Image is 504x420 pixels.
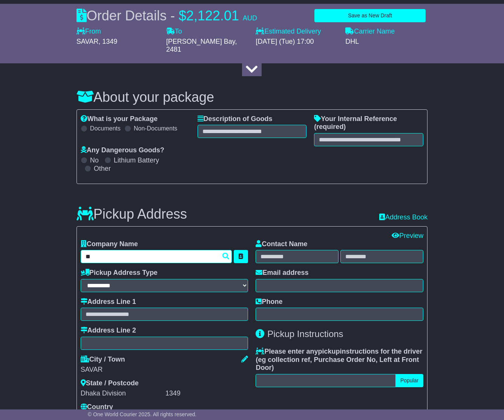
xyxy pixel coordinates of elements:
[81,356,125,364] label: City / Town
[81,115,158,123] label: What is your Package
[395,374,423,387] button: Popular
[179,8,186,23] span: $
[166,38,235,45] span: [PERSON_NAME] Bay
[81,326,136,335] label: Address Line 2
[256,269,308,277] label: Email address
[94,165,111,173] label: Other
[77,8,257,24] div: Order Details -
[81,389,164,398] div: Dhaka Division
[81,403,113,411] label: Country
[256,298,282,306] label: Phone
[256,28,338,36] label: Estimated Delivery
[345,28,395,36] label: Carrier Name
[256,356,419,372] span: eg collection ref, Purchase Order No, Left at Front Door
[81,240,138,248] label: Company Name
[314,115,423,131] label: Your Internal Reference (required)
[77,207,187,222] h3: Pickup Address
[77,90,427,105] h3: About your package
[256,348,423,372] label: Please enter any instructions for the driver ( )
[81,146,164,155] label: Any Dangerous Goods?
[314,9,426,22] button: Save as New Draft
[88,411,197,417] span: © One World Courier 2025. All rights reserved.
[90,125,121,132] label: Documents
[81,366,248,374] div: SAVAR
[267,329,343,339] span: Pickup Instructions
[81,298,136,306] label: Address Line 1
[134,125,178,132] label: Non-Documents
[90,156,99,165] label: No
[345,38,427,46] div: DHL
[77,28,101,36] label: From
[392,232,423,239] a: Preview
[379,213,427,222] a: Address Book
[256,240,307,248] label: Contact Name
[77,38,98,45] span: SAVAR
[166,28,182,36] label: To
[198,115,273,123] label: Description of Goods
[81,379,139,388] label: State / Postcode
[256,38,338,46] div: [DATE] (Tue) 17:00
[165,389,248,398] div: 1349
[114,156,159,165] label: Lithium Battery
[243,14,257,22] span: AUD
[98,38,117,45] span: , 1349
[186,8,239,23] span: 2,122.01
[318,348,340,355] span: pickup
[166,38,237,54] span: , 2481
[81,269,158,277] label: Pickup Address Type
